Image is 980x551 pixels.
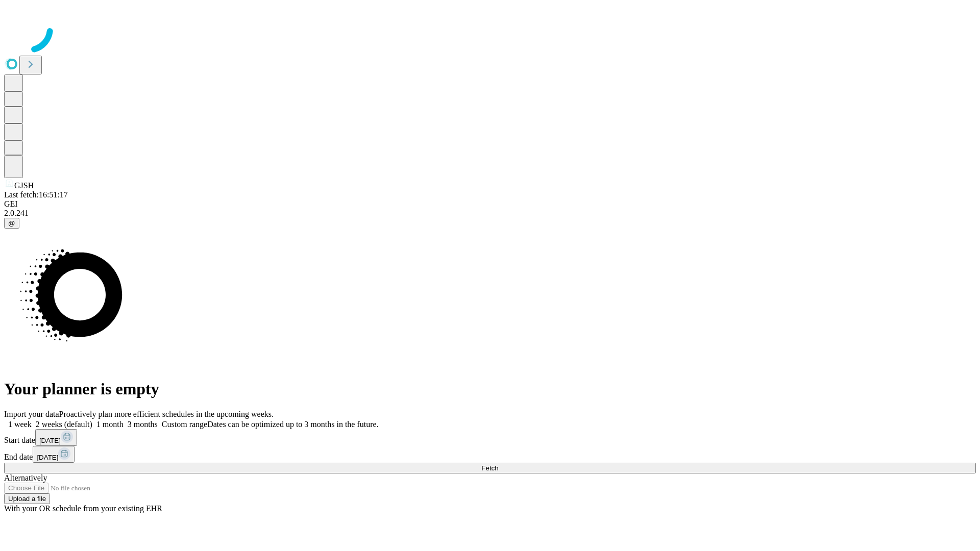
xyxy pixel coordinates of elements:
[481,464,498,472] span: Fetch
[4,504,162,513] span: With your OR schedule from your existing EHR
[8,219,15,227] span: @
[59,410,274,418] span: Proactively plan more efficient schedules in the upcoming weeks.
[4,209,976,218] div: 2.0.241
[14,181,34,190] span: GJSH
[4,218,19,229] button: @
[39,437,61,444] span: [DATE]
[207,420,378,429] span: Dates can be optimized up to 3 months in the future.
[4,446,976,463] div: End date
[35,429,77,446] button: [DATE]
[4,410,59,418] span: Import your data
[37,454,58,461] span: [DATE]
[4,199,976,209] div: GEI
[4,190,68,199] span: Last fetch: 16:51:17
[33,446,75,463] button: [DATE]
[4,493,50,504] button: Upload a file
[4,429,976,446] div: Start date
[4,380,976,398] h1: Your planner is empty
[4,473,47,482] span: Alternatively
[4,463,976,473] button: Fetch
[96,420,124,429] span: 1 month
[162,420,207,429] span: Custom range
[128,420,158,429] span: 3 months
[36,420,92,429] span: 2 weeks (default)
[8,420,32,429] span: 1 week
